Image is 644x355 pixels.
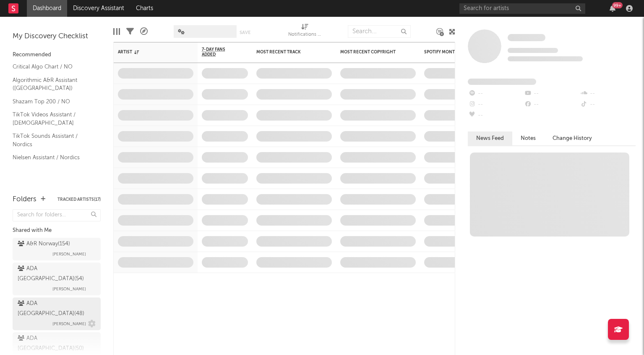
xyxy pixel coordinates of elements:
a: ADA [GEOGRAPHIC_DATA](48)[PERSON_NAME] [13,297,101,330]
span: [PERSON_NAME] [52,249,86,259]
input: Search... [348,25,411,38]
div: 99 + [612,2,623,8]
div: -- [468,110,524,121]
div: My Discovery Checklist [13,32,101,42]
a: Nielsen Assistant / Nordics [13,153,92,162]
div: Shared with Me [13,226,101,236]
a: A&R Norway(154)[PERSON_NAME] [13,238,101,260]
button: Change History [544,131,600,145]
div: Most Recent Track [256,50,319,55]
button: Save [240,30,250,35]
a: TikTok Sounds Assistant / Nordics [13,131,92,149]
div: A&R Pipeline [140,21,148,42]
span: Some Artist [508,34,545,41]
div: -- [468,88,524,99]
div: -- [524,99,579,110]
button: Notes [512,131,544,145]
a: TikTok Videos Assistant / [DEMOGRAPHIC_DATA] [13,110,92,127]
div: Notifications (Artist) [288,30,322,40]
a: Shazam Top 200 / NO [13,97,92,106]
div: Filters [126,21,134,42]
span: [PERSON_NAME] [52,319,86,329]
div: -- [524,88,579,99]
span: 7-Day Fans Added [202,47,235,57]
span: Tracking Since: [DATE] [508,48,558,53]
button: News Feed [468,131,512,145]
div: Notifications (Artist) [288,21,322,42]
div: -- [468,99,524,110]
div: Spotify Monthly Listeners [424,50,487,55]
div: Artist [118,50,181,55]
div: ADA [GEOGRAPHIC_DATA] ( 54 ) [18,264,94,284]
input: Search for artists [459,3,585,14]
input: Search for folders... [13,209,101,221]
div: A&R Norway ( 154 ) [18,239,70,249]
button: 99+ [610,5,615,12]
div: -- [580,88,636,99]
span: [PERSON_NAME] [52,284,86,294]
span: 0 fans last week [508,56,583,61]
div: Recommended [13,50,101,60]
button: Tracked Artists(17) [57,197,101,202]
a: Algorithmic A&R Assistant ([GEOGRAPHIC_DATA]) [13,76,92,93]
a: ADA [GEOGRAPHIC_DATA](54)[PERSON_NAME] [13,263,101,295]
span: Fans Added by Platform [468,79,536,85]
div: ADA [GEOGRAPHIC_DATA] ( 50 ) [18,334,94,354]
div: Edit Columns [113,21,120,42]
div: Folders [13,195,37,205]
a: Some Artist [508,34,545,42]
div: ADA [GEOGRAPHIC_DATA] ( 48 ) [18,299,94,319]
div: -- [580,99,636,110]
a: Critical Algo Chart / NO [13,62,92,71]
div: Most Recent Copyright [340,50,403,55]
